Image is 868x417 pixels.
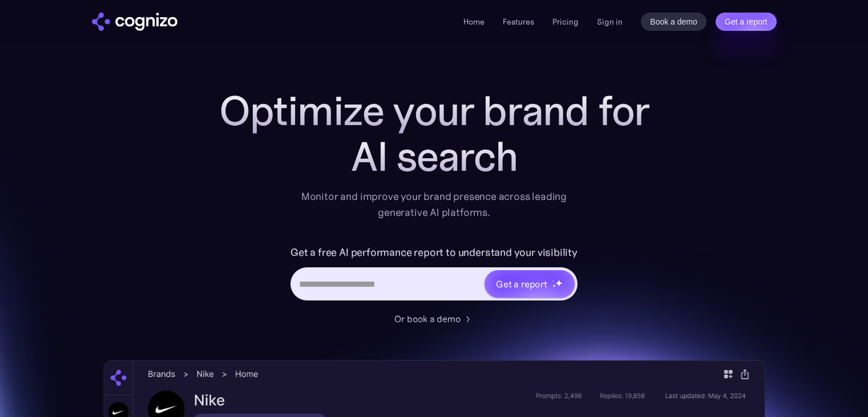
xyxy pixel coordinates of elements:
img: cognizo logo [92,13,177,31]
img: star [552,280,554,282]
a: Get a reportstarstarstar [483,269,576,299]
a: Home [463,17,485,27]
a: home [92,13,177,31]
h1: Optimize your brand for [206,88,663,134]
div: Monitor and improve your brand presence across leading generative AI platforms. [294,189,575,220]
a: Features [503,17,534,27]
a: Sign in [597,15,623,29]
label: Get a free AI performance report to understand your visibility [290,243,578,262]
div: Get a report [496,277,547,291]
img: star [552,284,556,288]
a: Book a demo [641,13,706,31]
a: Or book a demo [394,312,474,326]
form: Hero URL Input Form [290,243,578,306]
a: Pricing [552,17,579,27]
div: Or book a demo [394,312,461,326]
a: Get a report [716,13,777,31]
img: star [555,279,563,287]
div: AI search [206,134,663,179]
